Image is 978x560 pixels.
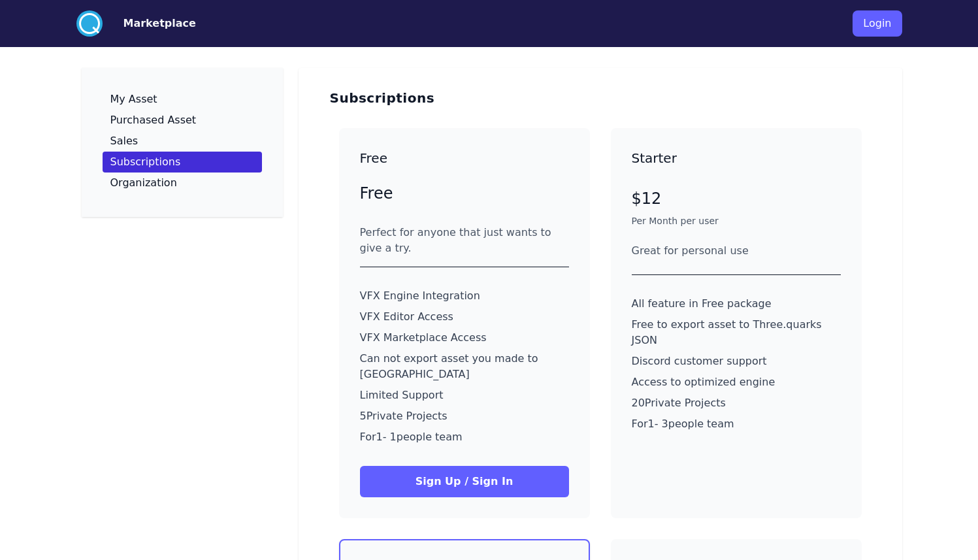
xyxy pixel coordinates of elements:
[110,157,181,167] p: Subscriptions
[632,317,841,348] p: Free to export asset to Three.quarks JSON
[360,475,569,487] a: Sign Up / Sign In
[103,89,262,110] a: My Asset
[360,330,569,346] p: VFX Marketplace Access
[360,429,569,445] p: For 1 - 1 people team
[103,152,262,173] a: Subscriptions
[632,296,841,312] p: All feature in Free package
[632,395,841,411] p: 20 Private Projects
[360,466,569,497] button: Sign Up / Sign In
[360,408,569,424] p: 5 Private Projects
[330,89,435,107] h3: Subscriptions
[853,5,902,42] a: Login
[103,16,196,31] a: Marketplace
[632,149,841,167] h3: Starter
[632,243,841,259] div: Great for personal use
[853,10,902,37] button: Login
[632,354,841,369] p: Discord customer support
[360,309,569,325] p: VFX Editor Access
[360,183,569,204] p: Free
[360,387,569,403] p: Limited Support
[632,374,841,390] p: Access to optimized engine
[360,225,569,256] div: Perfect for anyone that just wants to give a try.
[110,136,139,146] p: Sales
[103,173,262,193] a: Organization
[110,94,157,105] p: My Asset
[110,178,177,188] p: Organization
[360,149,569,167] h3: Free
[632,214,841,227] p: Per Month per user
[360,288,569,304] p: VFX Engine Integration
[103,131,262,152] a: Sales
[103,110,262,131] a: Purchased Asset
[110,115,197,125] p: Purchased Asset
[360,351,569,382] p: Can not export asset you made to [GEOGRAPHIC_DATA]
[632,188,841,209] p: $12
[123,16,196,31] button: Marketplace
[632,416,841,432] p: For 1 - 3 people team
